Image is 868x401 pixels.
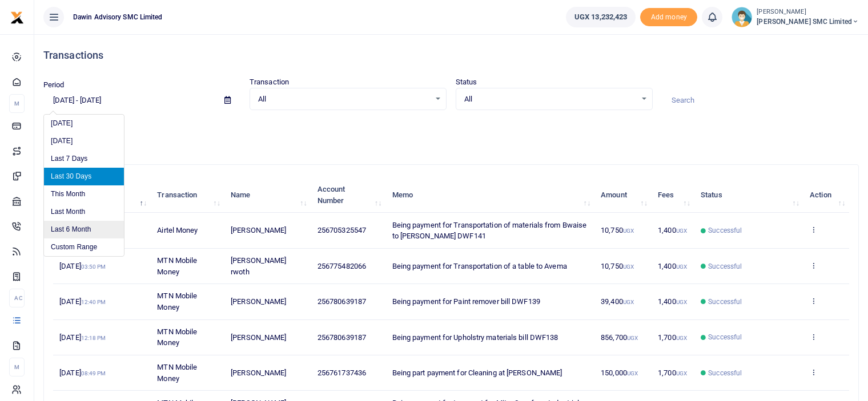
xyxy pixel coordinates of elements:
[318,262,366,270] span: 256775482066
[658,226,687,234] span: 1,400
[44,150,124,168] li: Last 7 Days
[566,7,636,27] a: UGX 13,232,423
[10,13,24,21] a: logo-small logo-large logo-large
[231,368,286,377] span: [PERSON_NAME]
[231,226,286,234] span: [PERSON_NAME]
[9,94,25,113] li: M
[640,8,697,27] span: Add money
[658,368,687,377] span: 1,700
[757,7,859,17] small: [PERSON_NAME]
[662,91,859,110] input: Search
[44,238,124,256] li: Custom Range
[676,370,687,376] small: UGX
[59,262,106,270] span: [DATE]
[708,261,742,272] span: Successful
[561,7,640,27] li: Wallet ballance
[59,297,106,306] span: [DATE]
[157,363,197,383] span: MTN Mobile Money
[43,91,215,110] input: select period
[311,177,386,213] th: Account Number: activate to sort column ascending
[392,333,558,342] span: Being payment for Upholstry materials bill DWF138
[231,333,286,342] span: [PERSON_NAME]
[157,226,198,234] span: Airtel Money
[640,8,697,27] li: Toup your wallet
[43,124,859,136] p: Download
[732,7,859,27] a: profile-user [PERSON_NAME] [PERSON_NAME] SMC Limited
[258,94,430,105] span: All
[640,12,697,21] a: Add money
[694,177,803,213] th: Status: activate to sort column ascending
[392,368,562,377] span: Being part payment for Cleaning at [PERSON_NAME]
[601,333,638,342] span: 856,700
[658,297,687,306] span: 1,400
[803,177,849,213] th: Action: activate to sort column ascending
[601,297,634,306] span: 39,400
[676,335,687,341] small: UGX
[44,221,124,238] li: Last 6 Month
[574,11,627,23] span: UGX 13,232,423
[627,335,638,341] small: UGX
[623,299,634,305] small: UGX
[157,327,197,347] span: MTN Mobile Money
[757,17,859,27] span: [PERSON_NAME] SMC Limited
[44,185,124,203] li: This Month
[44,203,124,221] li: Last Month
[157,256,197,276] span: MTN Mobile Money
[318,333,366,342] span: 256780639187
[10,11,24,25] img: logo-small
[43,49,859,62] h4: Transactions
[59,333,106,342] span: [DATE]
[676,264,687,270] small: UGX
[708,368,742,378] span: Successful
[69,12,167,22] span: Dawin Advisory SMC Limited
[44,115,124,132] li: [DATE]
[392,297,540,306] span: Being payment for Paint remover bill DWF139
[44,132,124,150] li: [DATE]
[81,335,106,341] small: 12:18 PM
[250,76,289,88] label: Transaction
[59,368,106,377] span: [DATE]
[81,299,106,305] small: 12:40 PM
[318,226,366,234] span: 256705325547
[601,226,634,234] span: 10,750
[456,76,477,88] label: Status
[44,168,124,185] li: Last 30 Days
[318,368,366,377] span: 256761737436
[318,297,366,306] span: 256780639187
[9,358,25,376] li: M
[151,177,224,213] th: Transaction: activate to sort column ascending
[594,177,652,213] th: Amount: activate to sort column ascending
[224,177,311,213] th: Name: activate to sort column ascending
[658,262,687,270] span: 1,400
[392,221,587,241] span: Being payment for Transportation of materials from Bwaise to [PERSON_NAME] DWF141
[601,368,638,377] span: 150,000
[708,332,742,342] span: Successful
[623,228,634,234] small: UGX
[231,256,286,276] span: [PERSON_NAME] rwoth
[623,264,634,270] small: UGX
[708,297,742,307] span: Successful
[43,79,65,91] label: Period
[81,370,106,376] small: 08:49 PM
[464,94,636,105] span: All
[392,262,567,270] span: Being payment for Transportation of a table to Avema
[81,264,106,270] small: 03:50 PM
[708,225,742,236] span: Successful
[385,177,594,213] th: Memo: activate to sort column ascending
[732,7,752,27] img: profile-user
[157,291,197,311] span: MTN Mobile Money
[627,370,638,376] small: UGX
[9,289,25,307] li: Ac
[231,297,286,306] span: [PERSON_NAME]
[658,333,687,342] span: 1,700
[676,299,687,305] small: UGX
[652,177,694,213] th: Fees: activate to sort column ascending
[601,262,634,270] span: 10,750
[676,228,687,234] small: UGX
